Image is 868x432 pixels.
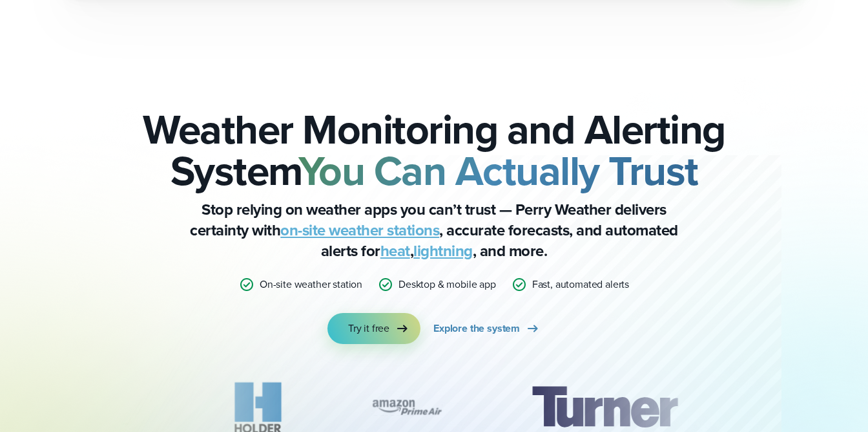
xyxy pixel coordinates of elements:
p: Desktop & mobile app [398,277,496,292]
a: on-site weather stations [280,219,439,242]
span: Try it free [348,321,389,336]
a: lightning [413,239,473,263]
h2: Weather Monitoring and Alerting System [121,109,747,191]
p: Stop relying on weather apps you can’t trust — Perry Weather delivers certainty with , accurate f... [176,199,692,261]
p: On-site weather station [260,277,362,292]
p: Fast, automated alerts [532,277,629,292]
span: Explore the system [433,321,520,336]
strong: You Can Actually Trust [298,140,698,201]
a: heat [380,239,410,263]
a: Try it free [327,313,420,344]
a: Explore the system [433,313,541,344]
